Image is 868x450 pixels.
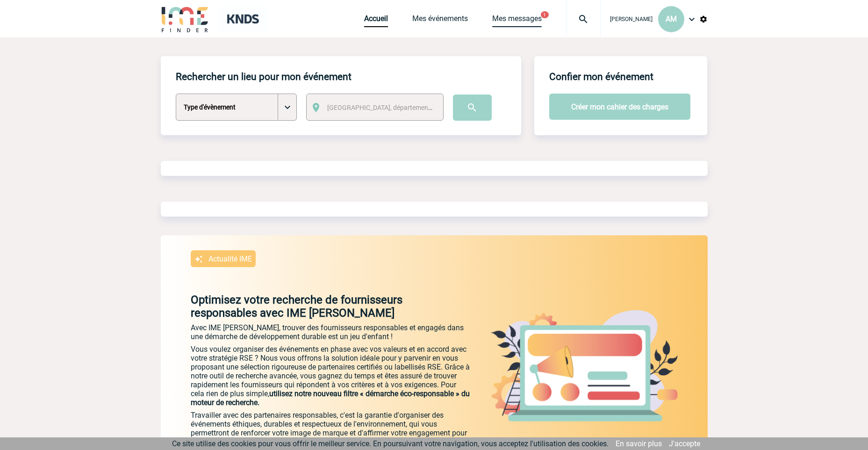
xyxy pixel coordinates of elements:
a: En savoir plus [616,439,662,448]
button: 1 [541,11,549,18]
input: Submit [453,94,492,121]
span: [PERSON_NAME] [610,16,653,22]
img: IME-Finder [161,6,209,32]
img: actu.png [491,310,678,421]
a: Mes messages [492,14,542,27]
h4: Confier mon événement [549,71,653,82]
a: J'accepte [669,439,700,448]
span: Ce site utilise des cookies pour vous offrir le meilleur service. En poursuivant votre navigation... [172,439,609,448]
p: Avec IME [PERSON_NAME], trouver des fournisseurs responsables et engagés dans une démarche de dév... [191,323,471,341]
span: AM [666,15,677,23]
p: Vous voulez organiser des événements en phase avec vos valeurs et en accord avec votre stratégie ... [191,345,471,407]
span: [GEOGRAPHIC_DATA], département, région... [327,104,457,111]
span: utilisez notre nouveau filtre « démarche éco-responsable » du moteur de recherche. [191,389,470,407]
p: Travailler avec des partenaires responsables, c'est la garantie d'organiser des événements éthiqu... [191,411,471,446]
button: Créer mon cahier des charges [549,94,690,120]
h4: Rechercher un lieu pour mon événement [176,71,352,82]
p: Optimisez votre recherche de fournisseurs responsables avec IME [PERSON_NAME] [161,293,471,319]
a: Accueil [364,14,388,27]
a: Mes événements [412,14,468,27]
p: Actualité IME [208,254,252,263]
